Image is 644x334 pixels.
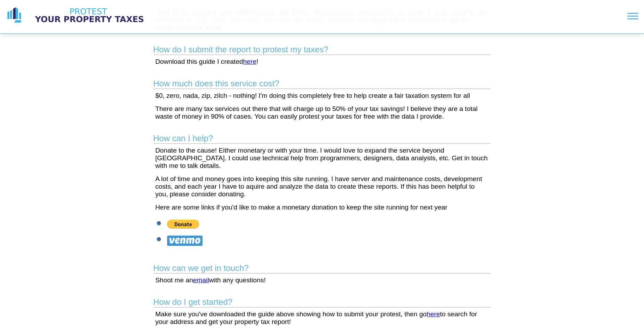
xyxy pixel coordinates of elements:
[155,105,489,120] p: There are many tax services out there that will charge up to 50% of your tax savings! I believe t...
[153,297,491,308] h2: How do I get started?
[155,58,489,66] p: Download this guide I created !
[167,220,199,229] img: PayPal - The safer, easier way to pay online!
[153,263,491,274] h2: How can we get in touch?
[155,276,489,284] p: Shoot me an with any questions!
[153,134,491,144] h2: How can I help?
[193,276,209,284] a: email
[6,7,150,24] a: logo logo text
[28,7,150,24] img: logo text
[153,45,491,55] h2: How do I submit the report to protest my taxes?
[155,175,489,198] p: A lot of time and money goes into keeping this site running. I have server and maintenance costs,...
[153,79,491,89] h2: How much does this service cost?
[155,204,489,211] p: Here are some links if you'd like to make a monetary donation to keep the site running for next year
[6,7,23,24] img: logo
[155,147,489,170] p: Donate to the cause! Either monetary or with your time. I would love to expand the service beyond...
[243,58,256,65] a: here
[155,92,489,100] p: $0, zero, nada, zip, zilch - nothing! I'm doing this completely free to help create a fair taxati...
[427,310,440,318] a: here
[155,310,489,326] p: Make sure you've downloaded the guide above showing how to submit your protest, then go to search...
[167,235,203,246] img: Donate with Venmo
